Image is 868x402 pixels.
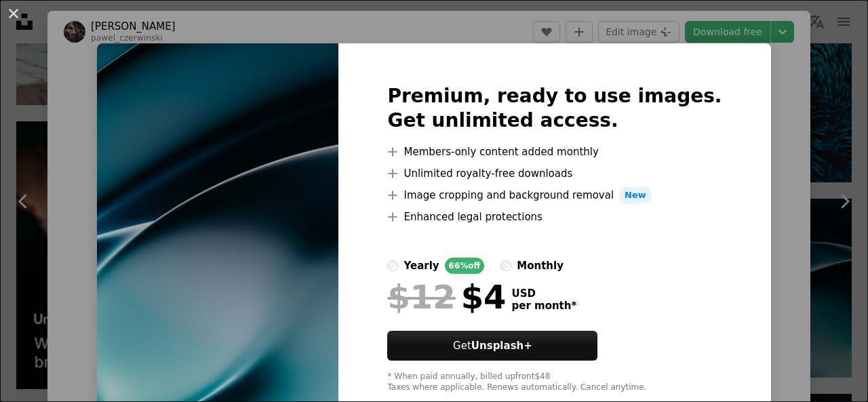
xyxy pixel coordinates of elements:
span: USD [511,287,576,300]
li: Members-only content added monthly [387,144,722,160]
span: New [619,187,652,203]
span: per month * [511,300,576,312]
li: Unlimited royalty-free downloads [387,165,722,182]
li: Enhanced legal protections [387,209,722,225]
input: monthly [500,260,511,271]
strong: Unsplash+ [471,340,532,352]
button: GetUnsplash+ [387,331,597,361]
input: yearly66%off [387,260,398,271]
h2: Premium, ready to use images. Get unlimited access. [387,84,722,133]
div: monthly [517,258,564,274]
li: Image cropping and background removal [387,187,722,203]
div: $4 [387,279,506,315]
div: yearly [403,258,439,274]
span: $12 [387,279,455,315]
div: 66% off [445,258,485,274]
div: * When paid annually, billed upfront $48 Taxes where applicable. Renews automatically. Cancel any... [387,371,722,393]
